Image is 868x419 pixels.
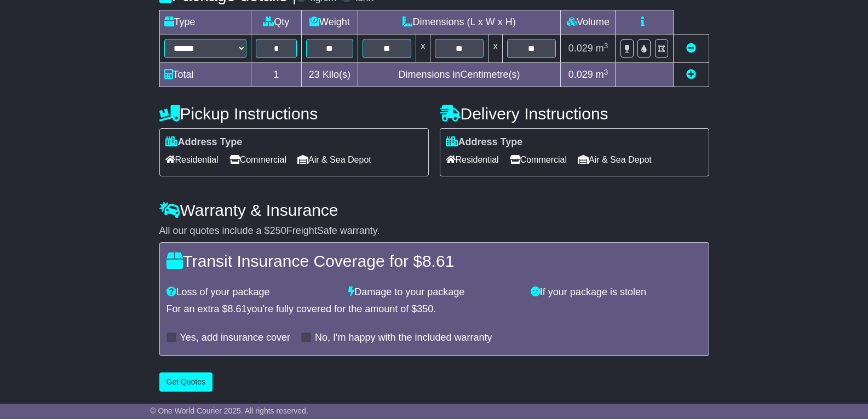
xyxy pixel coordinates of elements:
div: Damage to your package [343,286,525,299]
span: Commercial [229,151,286,168]
h4: Delivery Instructions [440,105,709,123]
sup: 3 [604,68,608,76]
label: Yes, add insurance cover [180,332,290,344]
span: Residential [165,151,219,168]
td: x [488,35,503,63]
td: Dimensions (L x W x H) [358,10,561,35]
a: Add new item [686,69,696,80]
span: 0.029 [568,69,593,80]
span: m [596,43,608,54]
td: Type [159,10,251,35]
span: Air & Sea Depot [578,151,652,168]
td: x [416,35,430,63]
h4: Warranty & Insurance [159,201,709,219]
a: Remove this item [686,43,696,54]
button: Get Quotes [159,372,213,392]
td: Kilo(s) [302,63,358,87]
label: Address Type [446,136,523,148]
label: Address Type [165,136,243,148]
td: Volume [561,10,616,35]
td: Qty [251,10,302,35]
span: Air & Sea Depot [297,151,371,168]
span: 0.029 [568,43,593,54]
span: 23 [309,69,320,80]
span: m [596,69,608,80]
td: Dimensions in Centimetre(s) [358,63,561,87]
div: For an extra $ you're fully covered for the amount of $ . [166,303,702,315]
span: © One World Courier 2025. All rights reserved. [150,406,308,415]
div: If your package is stolen [525,286,708,299]
h4: Pickup Instructions [159,105,429,123]
div: All our quotes include a $ FreightSafe warranty. [159,225,709,237]
h4: Transit Insurance Coverage for $ [166,252,702,270]
sup: 3 [604,42,608,50]
span: 350 [417,303,433,314]
span: 8.61 [228,303,247,314]
td: 1 [251,63,302,87]
span: Residential [446,151,499,168]
div: Loss of your package [161,286,343,299]
span: Commercial [510,151,567,168]
label: No, I'm happy with the included warranty [315,332,492,344]
td: Weight [302,10,358,35]
span: 8.61 [422,252,454,270]
span: 250 [270,225,286,236]
td: Total [159,63,251,87]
